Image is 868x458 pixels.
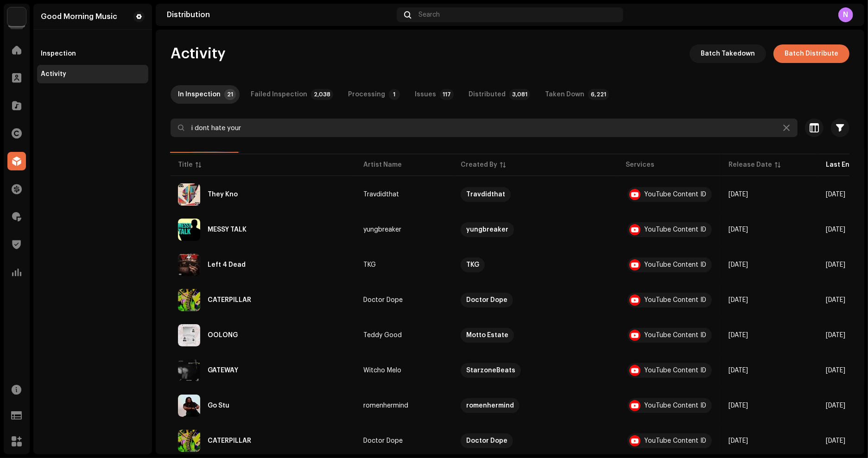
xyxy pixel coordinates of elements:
p-badge: 21 [224,89,236,100]
div: YouTube Content ID [644,191,706,198]
div: Left 4 Dead [208,262,246,268]
div: GATEWAY [208,367,238,374]
div: yungbreaker [466,222,508,237]
div: romenhermind [363,402,408,409]
div: Title [178,160,193,169]
div: Issues [415,85,436,104]
span: yungbreaker [363,226,446,233]
p-badge: 1 [389,89,400,100]
span: Oct 3, 2025 [729,297,748,303]
span: Sep 20, 2025 [729,332,748,339]
div: TKG [363,262,376,268]
div: Created By [461,160,497,169]
div: YouTube Content ID [644,438,706,444]
img: afc41869-d692-4c12-9b14-36b0078c411b [178,254,200,276]
span: Sep 19, 2025 [729,402,748,409]
span: Witcho Melo [363,367,446,374]
img: 91481c8d-ca5c-4bd0-a1a5-2e99546f89f2 [178,289,200,311]
div: romenhermind [466,398,514,413]
div: Teddy Good [363,332,402,339]
img: 7f5fe8b1-5c8a-4303-9b28-dbdd35d40959 [178,395,200,417]
div: Doctor Dope [466,293,507,307]
div: Processing [348,85,385,104]
div: In Inspection [178,85,221,104]
span: Teddy Good [363,332,446,339]
span: Sep 25, 2025 [729,367,748,374]
img: 23f15528-59e9-4976-a64f-bc8dfdfa97d9 [178,359,200,382]
div: Go Stu [208,402,229,409]
div: YouTube Content ID [644,262,706,268]
span: romenhermind [461,398,611,413]
div: CATERPILLAR [208,297,251,303]
span: Search [418,11,440,19]
div: Distributed [469,85,506,104]
span: romenhermind [363,402,446,409]
div: CATERPILLAR [208,438,251,444]
img: d0844c79-f51e-4cce-b50e-869e902d1129 [178,219,200,241]
div: Witcho Melo [363,367,401,374]
div: They Kno [208,191,238,198]
span: Sep 12, 2025 [729,262,748,268]
div: Travdidthat [466,187,505,202]
span: Travdidthat [461,187,611,202]
span: Doctor Dope [363,297,446,303]
div: Failed Inspection [251,85,307,104]
span: Doctor Dope [461,433,611,448]
div: Taken Down [545,85,584,104]
span: Jan 24, 2025 [729,191,748,198]
span: Doctor Dope [461,293,611,307]
div: MESSY TALK [208,226,247,233]
div: Good Morning Music [41,13,117,20]
div: OOLONG [208,332,238,339]
img: 5466fe11-9bd0-46bc-ab23-550db484f21c [178,430,200,452]
span: TKG [363,262,446,268]
span: Motto Estate [461,328,611,343]
div: Inspection [41,50,76,57]
span: Batch Distribute [785,44,838,63]
div: yungbreaker [363,226,401,233]
span: StarzoneBeats [461,363,611,378]
p-badge: 3,081 [509,89,530,100]
button: Batch Takedown [690,44,766,63]
span: Batch Takedown [701,44,755,63]
re-m-nav-item: Activity [37,65,148,83]
span: yungbreaker [461,222,611,237]
img: 4d355f5d-9311-46a2-b30d-525bdb8252bf [7,7,26,26]
span: TKG [461,257,611,272]
div: Doctor Dope [363,438,403,444]
button: Batch Distribute [773,44,849,63]
re-m-nav-item: Inspection [37,44,148,63]
div: YouTube Content ID [644,332,706,339]
img: 89393fa5-29a0-48ae-9769-107f8acb74fc [178,324,200,346]
div: Activity [41,70,66,78]
div: StarzoneBeats [466,363,515,378]
div: Release Date [729,160,772,169]
div: YouTube Content ID [644,297,706,303]
div: Motto Estate [466,328,508,343]
div: Distribution [167,11,393,19]
div: YouTube Content ID [644,226,706,233]
p-badge: 2,038 [311,89,333,100]
span: Oct 5, 2025 [729,226,748,233]
div: YouTube Content ID [644,367,706,374]
div: TKG [466,257,479,272]
div: Travdidthat [363,191,399,198]
p-badge: 117 [440,89,454,100]
span: Oct 3, 2025 [729,438,748,444]
div: Doctor Dope [363,297,403,303]
p-badge: 6,221 [588,89,609,100]
div: YouTube Content ID [644,402,706,409]
img: b5e6b6c0-a94c-4a14-bb3c-146ef7320369 [178,183,200,206]
div: Doctor Dope [466,433,507,448]
span: Doctor Dope [363,438,446,444]
span: Travdidthat [363,191,446,198]
div: N [838,7,853,22]
span: Activity [171,44,226,63]
input: Search [171,119,798,137]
